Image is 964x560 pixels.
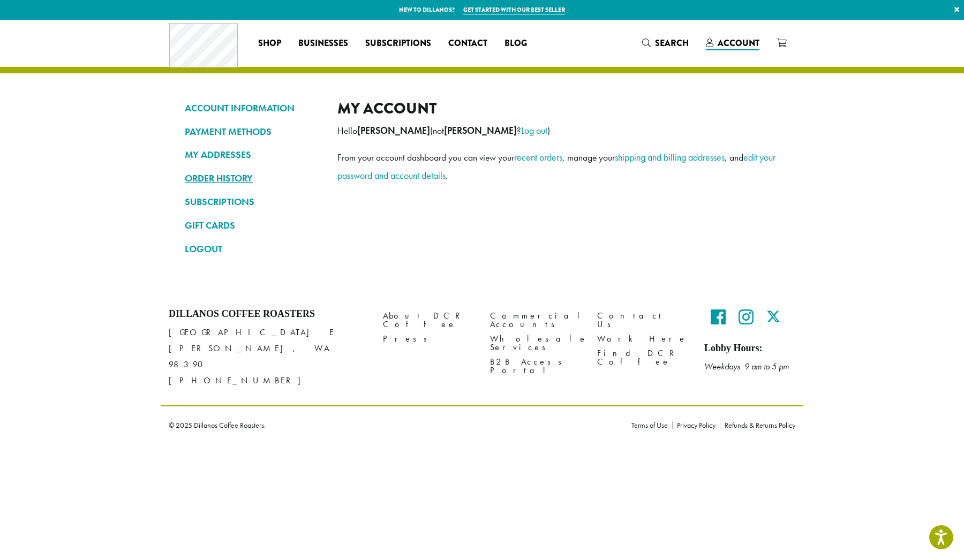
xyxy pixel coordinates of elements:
strong: [PERSON_NAME] [444,125,517,137]
h4: Dillanos Coffee Roasters [169,308,367,320]
a: SUBSCRIPTIONS [185,193,321,211]
span: Blog [504,37,527,50]
a: Find DCR Coffee [597,346,688,369]
a: Log out [521,124,547,137]
span: Contact [448,37,487,50]
a: Refunds & Returns Policy [720,421,795,429]
a: PAYMENT METHODS [185,123,321,141]
a: ACCOUNT INFORMATION [185,99,321,117]
a: recent orders [514,151,562,163]
a: Shop [250,35,290,52]
p: Hello (not ? ) [337,122,779,140]
h2: My account [337,99,779,118]
a: About DCR Coffee [383,308,474,331]
a: ORDER HISTORY [185,169,321,187]
a: B2B Access Portal [490,355,581,378]
a: shipping and billing addresses [615,151,725,163]
span: Businesses [298,37,348,50]
a: Get started with our best seller [463,5,565,14]
a: Contact Us [597,308,688,331]
span: Subscriptions [365,37,431,50]
nav: Account pages [185,99,321,267]
strong: [PERSON_NAME] [357,125,430,137]
a: GIFT CARDS [185,216,321,234]
em: Weekdays 9 am to 5 pm [704,361,789,372]
a: Wholesale Services [490,332,581,355]
a: Work Here [597,332,688,346]
span: Shop [258,37,281,50]
a: Search [634,34,697,52]
a: MY ADDRESSES [185,146,321,164]
a: LOGOUT [185,240,321,258]
span: Search [655,37,689,49]
span: Account [718,37,759,49]
h5: Lobby Hours: [704,343,795,354]
a: Terms of Use [631,421,672,429]
p: © 2025 Dillanos Coffee Roasters. [169,421,615,429]
a: Press [383,332,474,346]
a: Commercial Accounts [490,308,581,331]
p: [GEOGRAPHIC_DATA] E [PERSON_NAME], WA 98390 [PHONE_NUMBER] [169,324,367,389]
a: Privacy Policy [672,421,720,429]
p: From your account dashboard you can view your , manage your , and . [337,148,779,185]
